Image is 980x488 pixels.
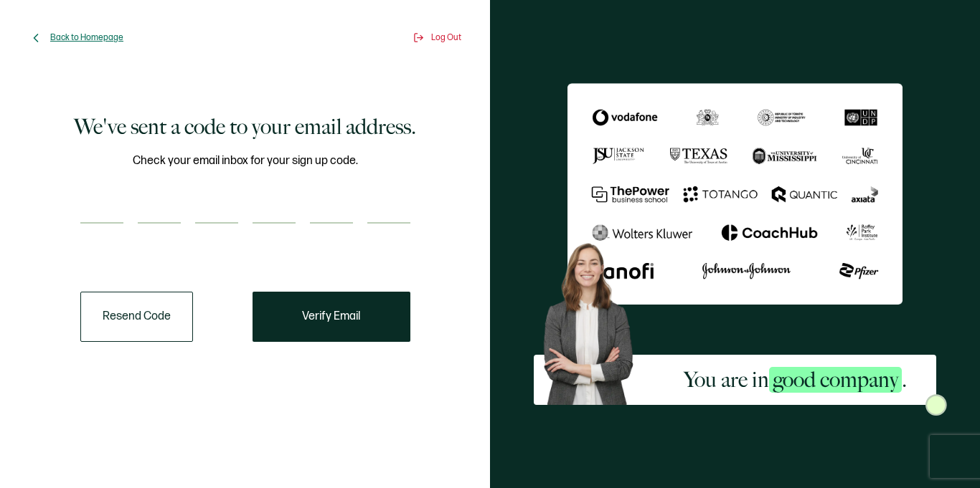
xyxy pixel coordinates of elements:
button: Verify Email [253,292,410,342]
span: Check your email inbox for your sign up code. [133,152,358,170]
h2: You are in . [684,365,907,394]
button: Resend Code [80,292,193,342]
img: Sertifier Signup [925,394,947,416]
h1: We've sent a code to your email address. [74,113,416,141]
span: Back to Homepage [50,32,123,43]
img: Sertifier We've sent a code to your email address. [567,83,903,304]
img: Sertifier Signup - You are in <span class="strong-h">good company</span>. Hero [534,235,654,404]
span: Log Out [431,32,461,43]
span: good company [769,367,902,393]
span: Verify Email [302,311,360,322]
